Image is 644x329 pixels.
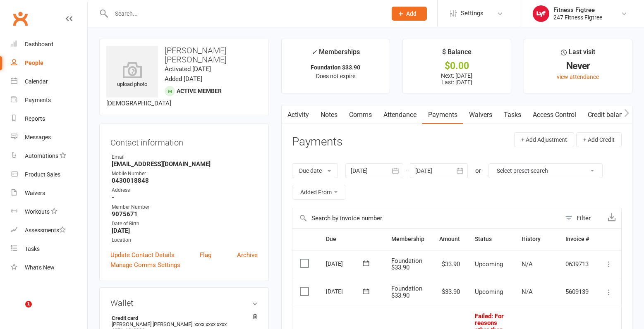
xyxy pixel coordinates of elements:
[582,105,635,124] a: Credit balance
[11,184,87,203] a: Waivers
[557,74,599,80] a: view attendance
[11,35,87,54] a: Dashboard
[165,65,211,73] time: Activated [DATE]
[282,105,315,124] a: Activity
[553,6,602,14] div: Fitness Figtree
[11,72,87,91] a: Calendar
[110,135,258,147] h3: Contact information
[558,278,596,306] td: 5609139
[11,258,87,277] a: What's New
[165,75,202,83] time: Added [DATE]
[25,97,51,103] div: Payments
[110,260,180,270] a: Manage Comms Settings
[11,203,87,221] a: Workouts
[106,46,262,64] h3: [PERSON_NAME] [PERSON_NAME]
[577,213,591,223] div: Filter
[112,177,258,184] strong: 0430018848
[11,91,87,110] a: Payments
[11,221,87,240] a: Assessments
[25,264,55,271] div: What's New
[422,105,463,124] a: Payments
[25,78,48,85] div: Calendar
[318,229,384,250] th: Due
[316,73,355,79] span: Does not expire
[25,190,45,196] div: Waivers
[461,4,484,23] span: Settings
[106,62,158,89] div: upload photo
[432,229,467,250] th: Amount
[326,285,364,298] div: [DATE]
[442,47,472,62] div: $ Balance
[292,163,338,178] button: Due date
[527,105,582,124] a: Access Control
[112,153,258,161] div: Email
[112,315,254,321] strong: Credit card
[112,194,258,201] strong: -
[561,208,602,228] button: Filter
[311,47,360,62] div: Memberships
[11,54,87,72] a: People
[25,134,51,141] div: Messages
[11,165,87,184] a: Product Sales
[11,240,87,258] a: Tasks
[391,257,422,272] span: Foundation $33.90
[463,105,498,124] a: Waivers
[475,288,503,296] span: Upcoming
[343,105,378,124] a: Comms
[106,100,171,107] span: [DEMOGRAPHIC_DATA]
[112,170,258,178] div: Mobile Number
[11,147,87,165] a: Automations
[112,220,258,228] div: Date of Birth
[25,227,66,234] div: Assessments
[25,246,40,252] div: Tasks
[112,203,258,211] div: Member Number
[112,186,258,194] div: Address
[391,285,422,299] span: Foundation $33.90
[432,278,467,306] td: $33.90
[292,136,342,148] h3: Payments
[553,14,602,21] div: 247 Fitness Figtree
[292,208,561,228] input: Search by invoice number
[200,250,211,260] a: Flag
[11,128,87,147] a: Messages
[432,250,467,278] td: $33.90
[384,229,432,250] th: Membership
[576,132,622,147] button: + Add Credit
[315,105,343,124] a: Notes
[558,229,596,250] th: Invoice #
[25,60,43,66] div: People
[8,301,28,321] iframe: Intercom live chat
[522,260,533,268] span: N/A
[109,8,381,19] input: Search...
[292,185,346,200] button: Added From
[410,62,503,70] div: $0.00
[110,298,258,308] h3: Wallet
[475,260,503,268] span: Upcoming
[326,257,364,270] div: [DATE]
[237,250,258,260] a: Archive
[467,229,514,250] th: Status
[10,8,31,29] a: Clubworx
[11,110,87,128] a: Reports
[392,7,427,21] button: Add
[25,115,45,122] div: Reports
[110,250,175,260] a: Update Contact Details
[25,301,32,308] span: 1
[378,105,422,124] a: Attendance
[533,5,549,22] img: thumb_image1753610192.png
[112,210,258,218] strong: 9075671
[25,208,50,215] div: Workouts
[25,171,60,178] div: Product Sales
[25,153,58,159] div: Automations
[112,160,258,168] strong: [EMAIL_ADDRESS][DOMAIN_NAME]
[514,229,558,250] th: History
[531,62,625,70] div: Never
[311,48,317,56] i: ✓
[177,88,222,94] span: Active member
[25,41,53,48] div: Dashboard
[522,288,533,296] span: N/A
[112,227,258,234] strong: [DATE]
[558,250,596,278] td: 0639713
[475,166,481,176] div: or
[406,10,417,17] span: Add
